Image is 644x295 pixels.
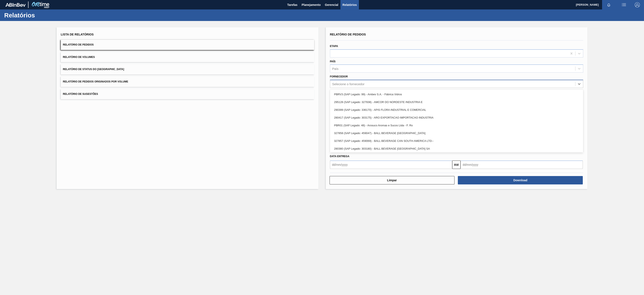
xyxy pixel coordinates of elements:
[61,40,314,50] button: Relatório de Pedidos
[330,161,452,169] input: dd/mm/yyyy
[330,98,583,106] div: 295128 (SAP Legado: 327938) - AMCOR DO NORDESTE INDUSTRIA E
[63,56,95,59] span: Relatório de Volumes
[61,89,314,99] button: Relatório de Sugestões
[330,155,349,158] span: Data Entrega
[61,77,314,87] button: Relatório de Pedidos Originados por Volume
[458,176,583,184] button: Download
[330,60,336,63] label: País
[325,2,338,7] span: Gerencial
[302,2,321,7] span: Planejamento
[452,161,461,169] button: Até
[61,52,314,62] button: Relatório de Volumes
[63,80,128,83] span: Relatório de Pedidos Originados por Volume
[330,106,583,114] div: 290399 (SAP Legado: 336170) - APIS FLORA INDUSTRIAL E COMERCIAL
[63,68,124,71] span: Relatório de Status do [GEOGRAPHIC_DATA]
[4,13,79,18] h1: Relatórios
[330,75,348,78] label: Fornecedor
[343,2,357,7] span: Relatórios
[330,145,583,153] div: 280380 (SAP Legado: 303180) - BALL BEVERAGE [GEOGRAPHIC_DATA] SA
[330,137,583,145] div: 327857 (SAP Legado: 459069) - BALL BEVERAGE CAN SOUTH AMERICA LTD--
[63,43,94,46] span: Relatório de Pedidos
[287,2,297,7] span: Tarefas
[602,2,615,8] button: Notificações
[330,129,583,137] div: 327858 (SAP Legado: 459047) - BALL BEVERAGE [GEOGRAPHIC_DATA]
[332,67,339,70] div: País
[461,161,583,169] input: dd/mm/yyyy
[330,33,366,36] span: Relatório de Pedidos
[5,3,26,7] img: TNhmsLtSVTkK8tSr43FrP2fwEKptu5GPRR3wAAAABJRU5ErkJggg==
[332,82,365,86] div: Selecione o fornecedor
[61,33,94,36] span: Lista de Relatórios
[63,93,98,95] span: Relatório de Sugestões
[61,64,314,74] button: Relatório de Status do [GEOGRAPHIC_DATA]
[330,176,454,184] button: Limpar
[330,90,583,98] div: PBRV3 (SAP Legado: 99) - Ambev S.A. - Fábrica Vidros
[635,2,640,7] img: Logout
[330,45,338,48] label: Etapa
[621,2,626,7] img: userActions
[330,114,583,121] div: 280417 (SAP Legado: 303175) - ARO EXPORTACAO IMPORTACAO INDUSTRIA
[330,121,583,129] div: PBR01 (SAP Legado: 48) - Arosuco Aromas e Sucos Ltda - F. Ro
